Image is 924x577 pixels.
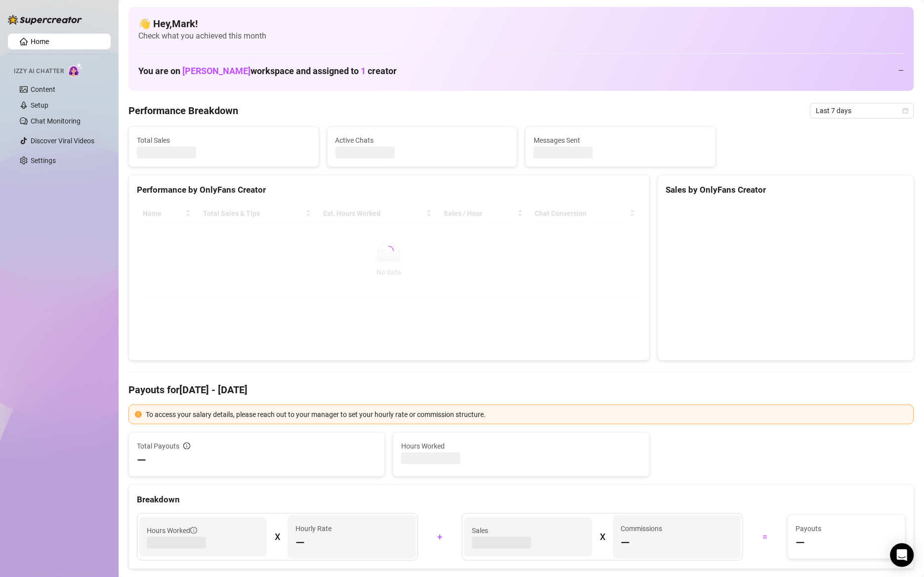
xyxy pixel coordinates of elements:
span: — [796,535,805,551]
span: — [137,453,146,468]
div: + [424,529,457,545]
div: — [899,65,904,76]
span: loading [383,245,395,257]
div: X [600,529,605,545]
div: Breakdown [137,493,906,506]
img: logo-BBDzfeDw.svg [8,15,82,25]
div: X [275,529,280,545]
a: Settings [31,157,56,165]
div: To access your salary details, please reach out to your manager to set your hourly rate or commis... [146,409,908,420]
span: Hours Worked [147,525,197,536]
div: = [749,529,782,545]
span: Messages Sent [534,135,708,146]
span: Total Payouts [137,441,179,452]
span: Active Chats [336,135,509,146]
div: Open Intercom Messenger [890,543,914,567]
h1: You are on workspace and assigned to creator [138,66,397,77]
article: Hourly Rate [295,523,332,534]
h4: 👋 Hey, Mark ! [138,17,904,31]
a: Chat Monitoring [31,117,81,125]
a: Discover Viral Videos [31,137,94,145]
h4: Performance Breakdown [128,104,238,118]
span: Check what you achieved this month [138,31,904,41]
img: AI Chatter [68,63,83,77]
a: Setup [31,101,48,109]
a: Content [31,85,55,93]
span: — [621,535,630,551]
span: — [295,535,305,551]
a: Home [31,38,49,45]
span: exclamation-circle [135,411,142,418]
span: info-circle [190,527,197,534]
div: Sales by OnlyFans Creator [666,183,906,197]
article: Commissions [621,523,663,534]
span: Izzy AI Chatter [14,67,64,76]
span: Hours Worked [401,441,641,452]
span: 1 [361,66,366,76]
span: Sales [472,525,584,536]
h4: Payouts for [DATE] - [DATE] [128,383,914,397]
div: Performance by OnlyFans Creator [137,183,641,197]
span: Payouts [796,523,897,534]
span: calendar [903,108,909,114]
span: Total Sales [137,135,311,146]
span: info-circle [183,443,190,450]
span: [PERSON_NAME] [182,66,251,76]
span: Last 7 days [816,103,908,118]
